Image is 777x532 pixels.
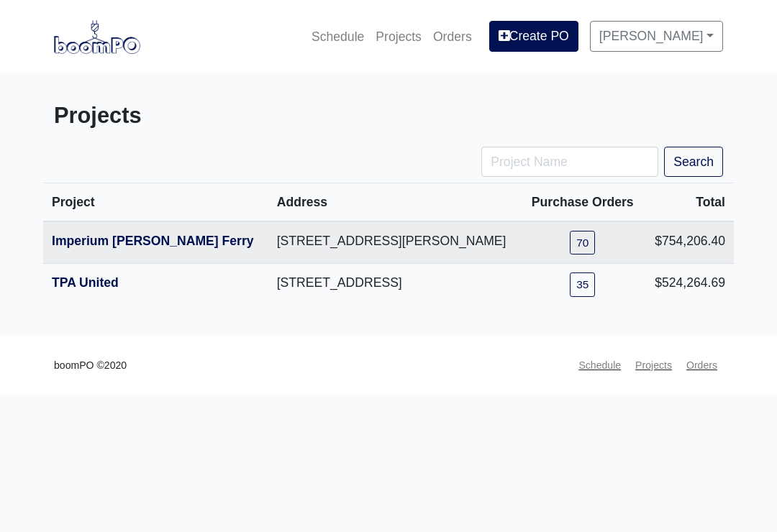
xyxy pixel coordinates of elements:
[268,221,522,264] td: [STREET_ADDRESS][PERSON_NAME]
[630,352,678,380] a: Projects
[370,21,427,52] a: Projects
[43,183,268,222] th: Project
[427,21,478,52] a: Orders
[489,21,578,51] a: Create PO
[590,21,723,51] a: [PERSON_NAME]
[54,103,378,129] h3: Projects
[681,352,723,380] a: Orders
[268,183,522,222] th: Address
[570,231,595,254] a: 70
[481,147,658,177] input: Project Name
[522,183,644,222] th: Purchase Orders
[664,147,723,177] button: Search
[570,272,595,296] a: 35
[644,264,734,306] td: $524,264.69
[54,357,127,374] small: boomPO ©2020
[52,275,119,290] a: TPA United
[573,352,627,380] a: Schedule
[52,234,254,248] a: Imperium [PERSON_NAME] Ferry
[644,221,734,264] td: $754,206.40
[54,20,140,53] img: boomPO
[644,183,734,222] th: Total
[306,21,370,52] a: Schedule
[268,264,522,306] td: [STREET_ADDRESS]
